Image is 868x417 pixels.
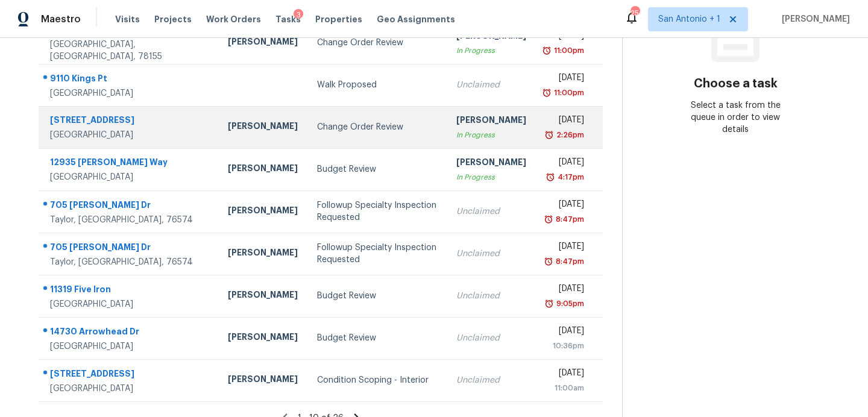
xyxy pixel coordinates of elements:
[542,87,552,99] img: Overdue Alarm Icon
[546,340,584,352] div: 10:36pm
[228,246,298,262] div: [PERSON_NAME]
[552,87,584,99] div: 11:00pm
[41,13,81,25] span: Maestro
[552,45,584,57] div: 11:00pm
[228,120,298,135] div: [PERSON_NAME]
[694,78,778,90] h3: Choose a task
[50,383,209,395] div: [GEOGRAPHIC_DATA]
[456,205,526,218] div: Unclaimed
[631,7,639,19] div: 25
[317,290,437,302] div: Budget Review
[555,171,584,183] div: 4:17pm
[554,298,584,310] div: 9:05pm
[546,382,584,394] div: 11:00am
[546,367,584,382] div: [DATE]
[317,37,437,49] div: Change Order Review
[50,129,209,141] div: [GEOGRAPHIC_DATA]
[50,368,209,383] div: [STREET_ADDRESS]
[544,256,553,268] img: Overdue Alarm Icon
[50,241,209,256] div: 705 [PERSON_NAME] Dr
[456,332,526,344] div: Unclaimed
[50,340,209,353] div: [GEOGRAPHIC_DATA]
[544,213,553,225] img: Overdue Alarm Icon
[553,256,584,268] div: 8:47pm
[546,325,584,340] div: [DATE]
[50,199,209,214] div: 705 [PERSON_NAME] Dr
[275,15,301,24] span: Tasks
[206,13,261,25] span: Work Orders
[456,114,526,129] div: [PERSON_NAME]
[294,9,303,21] div: 3
[154,13,192,25] span: Projects
[546,72,584,87] div: [DATE]
[317,374,437,386] div: Condition Scoping - Interior
[544,298,554,310] img: Overdue Alarm Icon
[228,36,298,51] div: [PERSON_NAME]
[554,129,584,141] div: 2:26pm
[317,163,437,175] div: Budget Review
[546,283,584,298] div: [DATE]
[317,199,437,224] div: Followup Specialty Inspection Requested
[456,171,526,183] div: In Progress
[544,129,554,141] img: Overdue Alarm Icon
[228,289,298,304] div: [PERSON_NAME]
[50,283,209,298] div: 11319 Five Iron
[228,162,298,177] div: [PERSON_NAME]
[542,45,552,57] img: Overdue Alarm Icon
[50,114,209,129] div: [STREET_ADDRESS]
[456,374,526,386] div: Unclaimed
[50,39,209,63] div: [GEOGRAPHIC_DATA], [GEOGRAPHIC_DATA], 78155
[546,240,584,256] div: [DATE]
[50,156,209,171] div: 12935 [PERSON_NAME] Way
[456,156,526,171] div: [PERSON_NAME]
[546,198,584,213] div: [DATE]
[315,13,362,25] span: Properties
[50,171,209,183] div: [GEOGRAPHIC_DATA]
[377,13,455,25] span: Geo Assignments
[546,171,555,183] img: Overdue Alarm Icon
[228,331,298,346] div: [PERSON_NAME]
[50,87,209,99] div: [GEOGRAPHIC_DATA]
[317,79,437,91] div: Walk Proposed
[228,373,298,388] div: [PERSON_NAME]
[50,72,209,87] div: 9110 Kings Pt
[456,79,526,91] div: Unclaimed
[228,204,298,219] div: [PERSON_NAME]
[546,156,584,171] div: [DATE]
[317,332,437,344] div: Budget Review
[115,13,140,25] span: Visits
[317,242,437,266] div: Followup Specialty Inspection Requested
[50,256,209,268] div: Taylor, [GEOGRAPHIC_DATA], 76574
[317,121,437,133] div: Change Order Review
[456,290,526,302] div: Unclaimed
[658,13,720,25] span: San Antonio + 1
[456,45,526,57] div: In Progress
[777,13,850,25] span: [PERSON_NAME]
[679,99,793,136] div: Select a task from the queue in order to view details
[50,325,209,340] div: 14730 Arrowhead Dr
[50,214,209,226] div: Taylor, [GEOGRAPHIC_DATA], 76574
[50,298,209,310] div: [GEOGRAPHIC_DATA]
[546,114,584,129] div: [DATE]
[456,248,526,260] div: Unclaimed
[456,129,526,141] div: In Progress
[553,213,584,225] div: 8:47pm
